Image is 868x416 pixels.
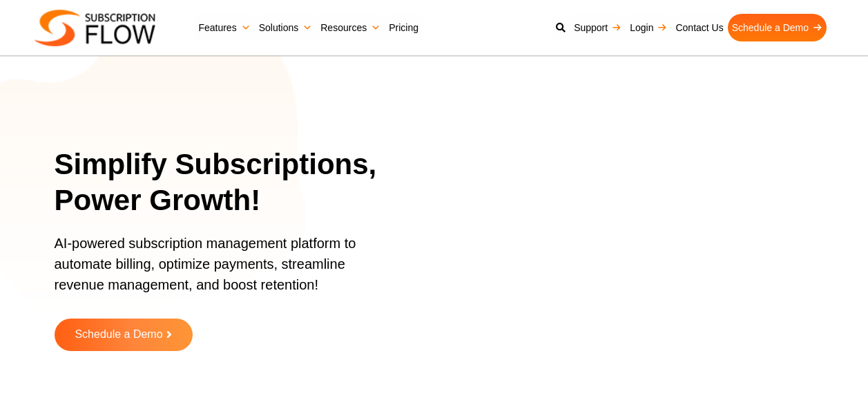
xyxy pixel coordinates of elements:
[194,14,254,41] a: Features
[671,14,727,41] a: Contact Us
[75,329,162,341] span: Schedule a Demo
[385,14,423,41] a: Pricing
[55,233,381,309] p: AI-powered subscription management platform to automate billing, optimize payments, streamline re...
[35,10,155,46] img: Subscriptionflow
[626,14,671,41] a: Login
[55,146,398,219] h1: Simplify Subscriptions, Power Growth!
[728,14,827,41] a: Schedule a Demo
[55,319,193,351] a: Schedule a Demo
[570,14,626,41] a: Support
[316,14,385,41] a: Resources
[255,14,317,41] a: Solutions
